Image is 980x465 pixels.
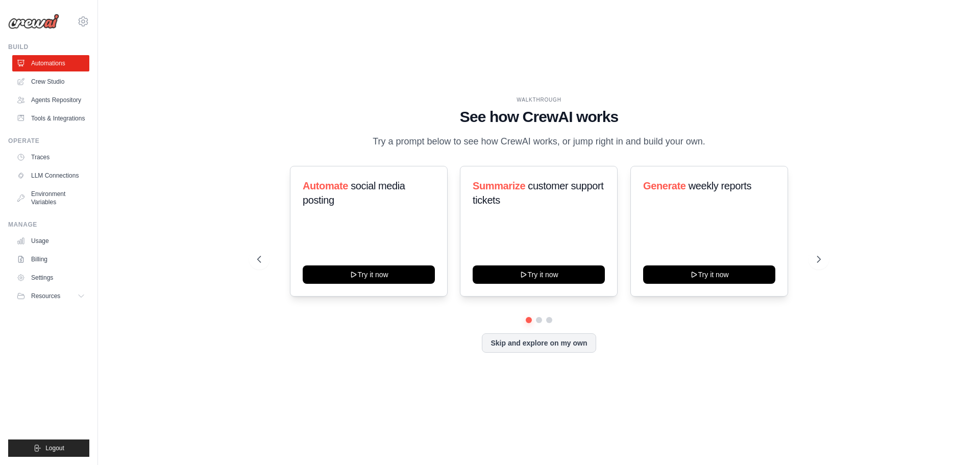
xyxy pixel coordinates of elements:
[643,265,775,284] button: Try it now
[8,439,89,457] button: Logout
[12,92,89,108] a: Agents Repository
[12,167,89,184] a: LLM Connections
[257,108,821,126] h1: See how CrewAI works
[8,221,89,229] div: Manage
[257,96,821,104] div: WALKTHROUGH
[12,110,89,127] a: Tools & Integrations
[473,180,525,191] span: Summarize
[303,180,348,191] span: Automate
[303,180,405,206] span: social media posting
[12,288,89,304] button: Resources
[12,270,89,286] a: Settings
[45,444,64,452] span: Logout
[8,137,89,145] div: Operate
[473,180,603,206] span: customer support tickets
[482,333,596,353] button: Skip and explore on my own
[12,233,89,249] a: Usage
[8,14,59,29] img: Logo
[688,180,751,191] span: weekly reports
[12,149,89,165] a: Traces
[473,265,605,284] button: Try it now
[643,180,686,191] span: Generate
[8,43,89,51] div: Build
[303,265,435,284] button: Try it now
[12,74,89,90] a: Crew Studio
[12,251,89,267] a: Billing
[12,186,89,210] a: Environment Variables
[12,55,89,71] a: Automations
[367,134,710,149] p: Try a prompt below to see how CrewAI works, or jump right in and build your own.
[31,292,60,300] span: Resources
